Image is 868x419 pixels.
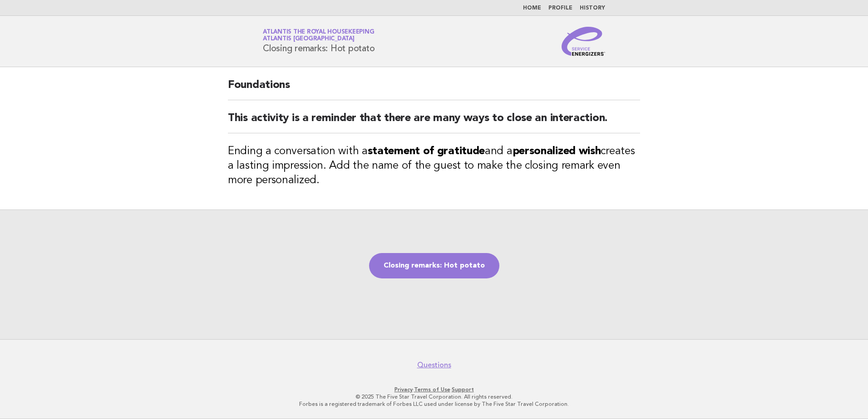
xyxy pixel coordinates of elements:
[228,111,640,133] h2: This activity is a reminder that there are many ways to close an interaction.
[414,386,450,393] a: Terms of Use
[228,144,640,188] h3: Ending a conversation with a and a creates a lasting impression. Add the name of the guest to mak...
[368,146,485,157] strong: statement of gratitude
[513,146,601,157] strong: personalized wish
[417,361,451,370] a: Questions
[395,386,413,393] a: Privacy
[562,27,605,56] img: Service Energizers
[156,393,712,400] p: © 2025 The Five Star Travel Corporation. All rights reserved.
[580,5,605,11] a: History
[523,5,541,11] a: Home
[156,386,712,393] p: · ·
[263,36,355,42] span: Atlantis [GEOGRAPHIC_DATA]
[548,5,572,11] a: Profile
[452,386,474,393] a: Support
[156,400,712,408] p: Forbes is a registered trademark of Forbes LLC used under license by The Five Star Travel Corpora...
[263,29,374,42] a: Atlantis the Royal HousekeepingAtlantis [GEOGRAPHIC_DATA]
[228,78,640,100] h2: Foundations
[263,29,375,53] h1: Closing remarks: Hot potato
[369,253,499,278] a: Closing remarks: Hot potato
